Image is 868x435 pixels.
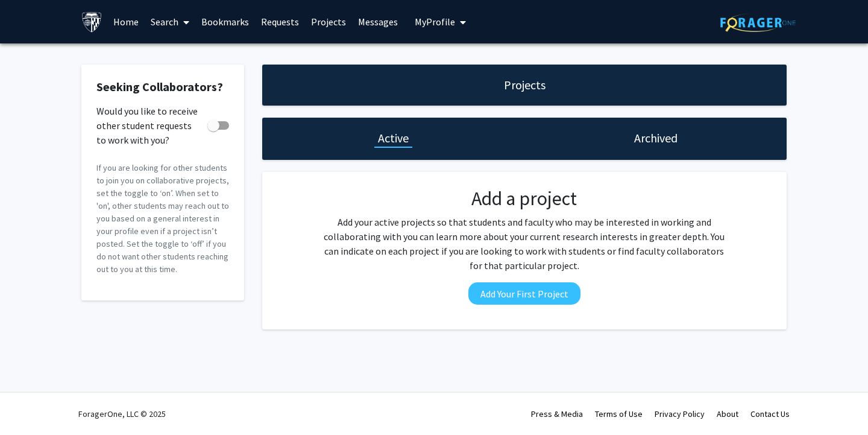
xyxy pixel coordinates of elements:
a: Bookmarks [195,1,255,43]
h1: Active [378,130,409,147]
h2: Add a project [320,187,729,210]
a: Requests [255,1,305,43]
h1: Archived [634,130,678,147]
iframe: Chat [9,381,51,426]
a: Contact Us [750,408,790,419]
p: Add your active projects so that students and faculty who may be interested in working and collab... [320,215,729,273]
a: Projects [305,1,352,43]
p: If you are looking for other students to join you on collaborative projects, set the toggle to ‘o... [96,162,229,276]
img: Johns Hopkins University Logo [81,11,102,33]
a: About [717,408,738,419]
a: Terms of Use [595,408,643,419]
button: Add Your First Project [468,282,580,305]
h1: Projects [504,77,546,94]
h2: Seeking Collaborators? [96,80,229,94]
a: Messages [352,1,404,43]
img: ForagerOne Logo [720,13,796,32]
span: Would you like to receive other student requests to work with you? [96,104,203,147]
a: Press & Media [531,408,583,419]
a: Home [107,1,145,43]
a: Search [145,1,195,43]
span: My Profile [415,16,455,28]
div: ForagerOne, LLC © 2025 [78,393,166,435]
a: Privacy Policy [655,408,705,419]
